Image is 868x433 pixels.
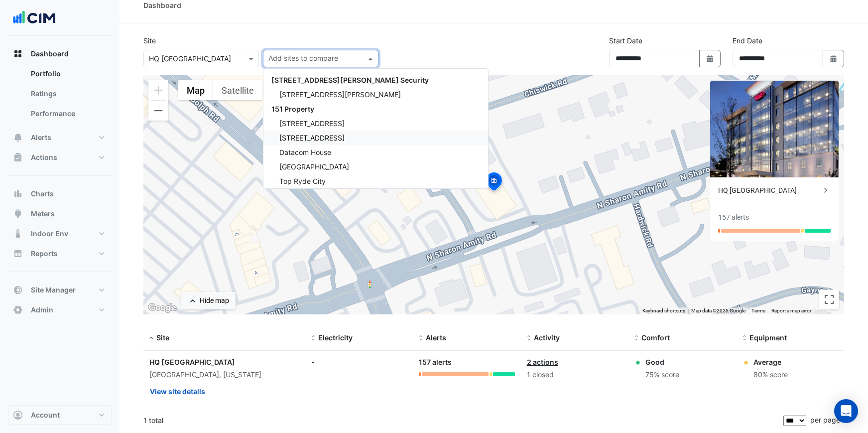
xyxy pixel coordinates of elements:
div: [GEOGRAPHIC_DATA], [US_STATE] [149,369,299,381]
span: per page [810,416,840,424]
app-icon: Actions [13,152,23,162]
app-icon: Indoor Env [13,229,23,239]
button: Dashboard [8,44,112,64]
div: Hide map [200,295,229,306]
app-icon: Dashboard [13,49,23,59]
app-icon: Alerts [13,133,23,143]
img: site-pin-selected.svg [483,171,505,195]
span: [GEOGRAPHIC_DATA] [279,162,349,171]
span: Dashboard [31,49,69,59]
div: 80% score [753,369,788,381]
button: Reports [8,244,112,264]
button: Zoom out [148,101,168,121]
button: Keyboard shortcuts [642,307,685,314]
ng-dropdown-panel: Options list [263,68,489,189]
label: End Date [733,35,762,46]
button: Show street map [178,80,213,100]
app-icon: Site Manager [13,285,23,295]
button: Show satellite imagery [213,80,262,100]
button: Charts [8,184,112,204]
fa-icon: Select Date [829,54,838,63]
a: 2 actions [527,358,558,366]
img: HQ Charlotte [710,81,839,177]
span: Site [156,333,169,342]
app-icon: Admin [13,305,23,315]
span: Comfort [641,333,670,342]
button: Meters [8,204,112,224]
img: Google [146,301,179,314]
span: Alerts [426,333,446,342]
div: 157 alerts [718,212,749,223]
span: [STREET_ADDRESS][PERSON_NAME] Security [271,76,429,84]
button: Zoom in [148,80,168,100]
span: Equipment [749,333,787,342]
span: Electricity [318,333,353,342]
span: [STREET_ADDRESS] [279,134,345,142]
button: Alerts [8,128,112,147]
div: HQ [GEOGRAPHIC_DATA] [149,357,299,367]
fa-icon: Select Date [706,54,715,63]
span: Account [31,410,60,420]
a: Portfolio [23,64,112,84]
span: Datacom House [279,148,331,156]
a: Open this area in Google Maps (opens a new window) [146,301,179,314]
button: Actions [8,147,112,167]
div: Average [753,357,788,367]
div: Add sites to compare [267,53,338,66]
button: Site Manager [8,280,112,300]
span: Meters [31,209,55,219]
div: Dashboard [8,64,112,128]
button: Toggle fullscreen view [819,289,839,309]
div: Good [645,357,679,367]
div: 1 total [143,408,781,433]
span: Indoor Env [31,229,68,239]
button: Admin [8,300,112,320]
span: Admin [31,305,53,315]
span: Reports [31,249,58,259]
div: 157 alerts [419,357,514,368]
span: Charts [31,189,54,199]
app-icon: Reports [13,249,23,259]
label: Site [143,35,156,46]
div: 1 closed [527,369,622,381]
div: Open Intercom Messenger [834,399,858,423]
a: Performance [23,104,112,124]
a: Report a map error [771,308,811,313]
div: HQ [GEOGRAPHIC_DATA] [718,185,821,196]
span: Site Manager [31,285,76,295]
a: Ratings [23,84,112,104]
div: 75% score [645,369,679,381]
span: Alerts [31,133,51,143]
span: [STREET_ADDRESS][PERSON_NAME] [279,90,401,99]
label: Start Date [609,35,642,46]
app-icon: Meters [13,209,23,219]
button: Indoor Env [8,224,112,244]
button: View site details [149,383,206,400]
span: [STREET_ADDRESS] [279,119,345,128]
a: Terms [751,308,765,313]
button: Account [8,405,112,425]
app-icon: Charts [13,189,23,199]
span: Map data ©2025 Google [691,308,745,313]
img: Company Logo [12,8,57,28]
div: - [311,357,407,367]
span: 151 Property [271,105,314,113]
button: Hide map [181,292,236,309]
span: Activity [534,333,560,342]
span: Top Ryde City [279,177,326,185]
span: Actions [31,152,57,162]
